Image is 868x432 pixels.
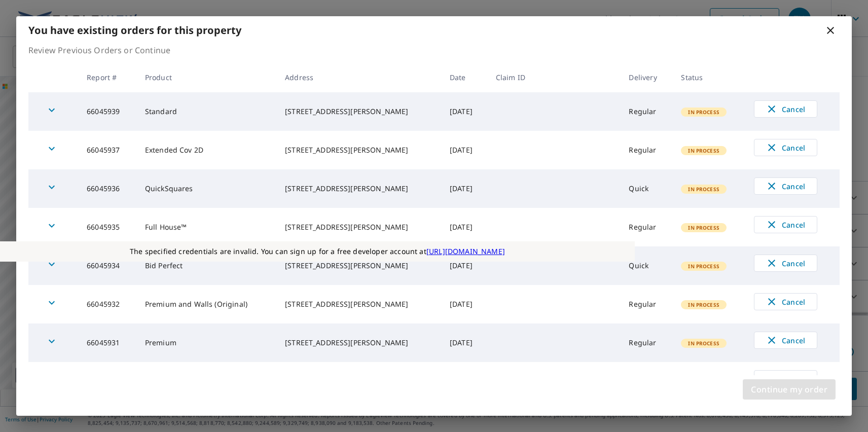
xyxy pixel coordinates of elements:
[426,246,505,256] a: [URL][DOMAIN_NAME]
[743,379,836,400] button: Continue my order
[79,323,137,362] td: 66045931
[137,323,277,362] td: Premium
[442,208,488,246] td: [DATE]
[682,147,726,154] span: In Process
[79,62,137,92] th: Report #
[79,285,137,323] td: 66045932
[754,332,817,349] button: Cancel
[137,285,277,323] td: Premium and Walls (Original)
[285,184,433,194] div: [STREET_ADDRESS][PERSON_NAME]
[28,23,241,37] b: You have existing orders for this property
[754,293,817,310] button: Cancel
[137,246,277,285] td: Bid Perfect
[442,131,488,169] td: [DATE]
[682,224,726,231] span: In Process
[442,362,488,401] td: [DATE]
[621,92,673,131] td: Regular
[754,177,817,195] button: Cancel
[442,285,488,323] td: [DATE]
[285,338,433,348] div: [STREET_ADDRESS][PERSON_NAME]
[79,131,137,169] td: 66045937
[765,103,807,115] span: Cancel
[765,180,807,192] span: Cancel
[488,62,621,92] th: Claim ID
[137,92,277,131] td: Standard
[682,340,726,347] span: In Process
[621,169,673,208] td: Quick
[621,285,673,323] td: Regular
[442,246,488,285] td: [DATE]
[751,382,827,397] span: Continue my order
[754,216,817,233] button: Cancel
[754,255,817,272] button: Cancel
[137,362,277,401] td: Premium
[442,92,488,131] td: [DATE]
[754,370,817,387] button: Cancel
[765,257,807,269] span: Cancel
[754,100,817,118] button: Cancel
[682,186,726,193] span: In Process
[137,169,277,208] td: QuickSquares
[621,362,673,401] td: Regular
[621,131,673,169] td: Regular
[765,334,807,346] span: Cancel
[442,169,488,208] td: [DATE]
[285,145,433,155] div: [STREET_ADDRESS][PERSON_NAME]
[79,362,137,401] td: 66045923
[765,296,807,308] span: Cancel
[673,62,745,92] th: Status
[765,373,807,385] span: Cancel
[682,109,726,116] span: In Process
[79,246,137,285] td: 66045934
[442,323,488,362] td: [DATE]
[137,62,277,92] th: Product
[682,263,726,270] span: In Process
[79,208,137,246] td: 66045935
[277,62,442,92] th: Address
[621,323,673,362] td: Regular
[28,44,840,56] p: Review Previous Orders or Continue
[621,246,673,285] td: Quick
[137,131,277,169] td: Extended Cov 2D
[765,219,807,231] span: Cancel
[285,106,433,117] div: [STREET_ADDRESS][PERSON_NAME]
[621,62,673,92] th: Delivery
[682,301,726,308] span: In Process
[285,299,433,309] div: [STREET_ADDRESS][PERSON_NAME]
[442,62,488,92] th: Date
[79,169,137,208] td: 66045936
[285,222,433,232] div: [STREET_ADDRESS][PERSON_NAME]
[285,261,433,271] div: [STREET_ADDRESS][PERSON_NAME]
[137,208,277,246] td: Full House™
[765,141,807,154] span: Cancel
[754,139,817,156] button: Cancel
[621,208,673,246] td: Regular
[79,92,137,131] td: 66045939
